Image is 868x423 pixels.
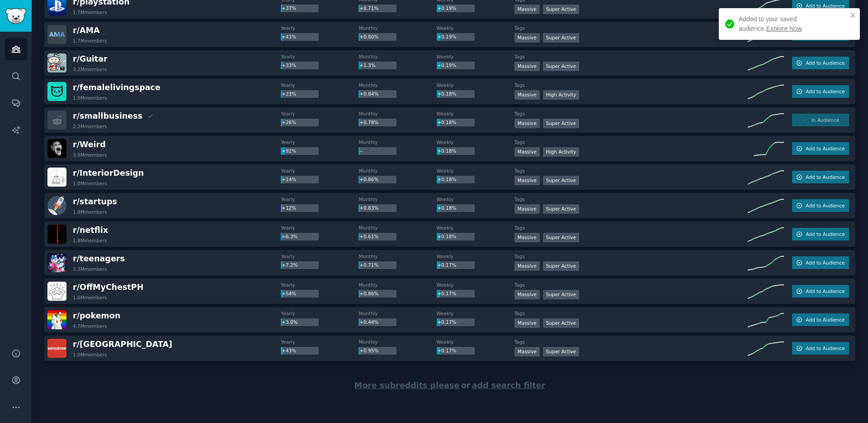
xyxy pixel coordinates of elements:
[73,351,107,358] div: 1.0M members
[543,204,580,214] div: Super Active
[73,123,107,130] div: 2.2M members
[359,82,436,88] dt: Monthly
[281,53,359,60] dt: Yearly
[461,381,471,390] span: or
[73,294,107,301] div: 1.0M members
[792,171,849,183] button: Add to Audience
[514,62,540,71] div: Massive
[359,120,378,125] span: +0.78%
[514,147,540,157] div: Massive
[514,339,748,345] dt: Tags
[437,339,514,345] dt: Weekly
[73,254,125,263] span: r/ teenagers
[359,168,436,174] dt: Monthly
[437,34,456,39] span: +0.19%
[437,348,456,353] span: +0.17%
[359,310,436,317] dt: Monthly
[437,253,514,260] dt: Weekly
[5,8,26,24] img: GummySearch logo
[437,319,456,325] span: +0.17%
[359,53,436,60] dt: Monthly
[47,225,66,244] img: netflix
[282,177,296,182] span: +14%
[850,12,856,19] button: close
[437,205,456,211] span: +0.18%
[47,310,66,329] img: pokemon
[281,339,359,345] dt: Yearly
[514,82,748,88] dt: Tags
[437,120,456,125] span: +0.18%
[437,177,456,182] span: +0.18%
[543,119,580,128] div: Super Active
[282,205,296,211] span: +12%
[282,91,296,96] span: +23%
[437,234,456,239] span: +0.18%
[792,313,849,326] button: Add to Audience
[472,381,545,390] span: add search filter
[73,152,107,158] div: 3.0M members
[359,111,436,117] dt: Monthly
[73,83,160,92] span: r/ femalelivingspace
[73,197,117,206] span: r/ startups
[792,57,849,69] button: Add to Audience
[806,345,844,351] span: Add to Audience
[281,196,359,202] dt: Yearly
[281,111,359,117] dt: Yearly
[437,168,514,174] dt: Weekly
[282,262,297,268] span: +7.2%
[514,347,540,356] div: Massive
[437,62,456,68] span: +0.19%
[359,25,436,31] dt: Monthly
[73,66,107,72] div: 3.2M members
[514,196,748,202] dt: Tags
[359,5,378,11] span: +0.71%
[73,168,144,178] span: r/ InteriorDesign
[282,62,296,68] span: +33%
[359,225,436,231] dt: Monthly
[282,34,296,39] span: +43%
[543,147,580,157] div: High Activity
[806,317,844,323] span: Add to Audience
[281,25,359,31] dt: Yearly
[437,262,456,268] span: +0.17%
[514,111,748,117] dt: Tags
[281,168,359,174] dt: Yearly
[281,310,359,317] dt: Yearly
[543,290,580,299] div: Super Active
[543,347,580,356] div: Super Active
[437,282,514,288] dt: Weekly
[543,233,580,242] div: Super Active
[514,168,748,174] dt: Tags
[806,3,844,9] span: Add to Audience
[359,196,436,202] dt: Monthly
[437,25,514,31] dt: Weekly
[359,62,375,68] span: +1.3%
[437,53,514,60] dt: Weekly
[543,90,580,100] div: High Activity
[73,340,172,349] span: r/ [GEOGRAPHIC_DATA]
[354,381,459,390] span: More subreddits please
[47,139,66,158] img: Weird
[359,282,436,288] dt: Monthly
[359,291,378,296] span: +0.86%
[766,25,802,32] a: Explore Now
[47,253,66,272] img: teenagers
[47,168,66,187] img: InteriorDesign
[73,283,143,292] span: r/ OffMyChestPH
[806,288,844,294] span: Add to Audience
[806,60,844,66] span: Add to Audience
[359,91,378,96] span: +0.84%
[73,237,107,244] div: 1.8M members
[514,204,540,214] div: Massive
[437,111,514,117] dt: Weekly
[806,231,844,237] span: Add to Audience
[437,225,514,231] dt: Weekly
[514,225,748,231] dt: Tags
[514,33,540,43] div: Massive
[437,91,456,96] span: +0.18%
[806,202,844,209] span: Add to Audience
[282,291,296,296] span: +54%
[359,253,436,260] dt: Monthly
[359,34,378,39] span: +0.80%
[806,174,844,180] span: Add to Audience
